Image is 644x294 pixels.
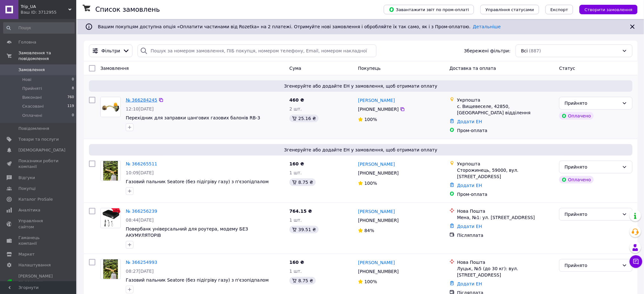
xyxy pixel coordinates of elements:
span: Замовлення та повідомлення [18,50,76,62]
a: Фото товару [100,97,121,117]
span: Всі [521,48,528,54]
div: Сторожинець, 59000, вул. [STREET_ADDRESS] [457,167,554,180]
div: [PHONE_NUMBER] [357,169,400,177]
button: Створити замовлення [580,5,638,14]
span: 0 [72,113,74,118]
span: Покупці [18,186,36,191]
span: Товари та послуги [18,137,59,142]
div: [PHONE_NUMBER] [357,267,400,276]
span: Показники роботи компанії [18,158,59,170]
div: Прийнято [565,100,620,107]
span: 12:10[DATE] [126,106,154,111]
span: Маркет [18,251,35,257]
input: Пошук [3,22,75,34]
span: 8 [72,86,74,91]
span: Експорт [551,7,568,12]
span: Згенеруйте або додайте ЕН у замовлення, щоб отримати оплату [92,147,630,153]
span: Прийняті [22,86,42,91]
img: Фото товару [101,97,120,117]
span: Фільтри [101,48,120,54]
a: Детальніше [473,24,501,29]
div: Нова Пошта [457,208,554,214]
a: Додати ЕН [457,119,482,124]
div: Післяплата [457,232,554,238]
button: Управління статусами [480,5,539,14]
div: Прийнято [565,211,620,218]
a: Повербанк універсальний для роутера, модему БЕЗ АКУМУЛЯТОРІВ [126,226,248,238]
img: Фото товару [101,208,120,228]
span: Замовлення [100,66,129,71]
a: [PERSON_NAME] [358,97,395,104]
span: [PERSON_NAME] та рахунки [18,273,59,291]
a: [PERSON_NAME] [358,208,395,215]
a: № 366254993 [126,260,157,265]
span: Збережені фільтри: [464,48,511,54]
span: 08:27[DATE] [126,269,154,274]
span: Відгуки [18,175,35,181]
button: Завантажити звіт по пром-оплаті [384,5,474,14]
div: Пром-оплата [457,191,554,197]
input: Пошук за номером замовлення, ПІБ покупця, номером телефону, Email, номером накладної [138,44,376,57]
span: Головна [18,39,36,45]
span: 1 шт. [289,170,302,175]
span: (887) [529,48,541,53]
span: 460 ₴ [289,97,304,103]
span: Повідомлення [18,126,49,131]
span: [DEMOGRAPHIC_DATA] [18,147,65,153]
span: 160 ₴ [289,260,304,265]
div: Укрпошта [457,97,554,103]
img: Фото товару [103,161,118,181]
span: Замовлення [18,67,45,73]
h1: Список замовлень [95,6,160,13]
button: Експорт [546,5,573,14]
img: Фото товару [103,259,118,279]
div: Луцьк, №5 (до 30 кг): вул. [STREET_ADDRESS] [457,265,554,278]
div: Укрпошта [457,161,554,167]
div: с. Вищевеселе, 42850, [GEOGRAPHIC_DATA] відділення [457,103,554,116]
span: Каталог ProSale [18,197,53,202]
span: Доставка та оплата [450,66,496,71]
a: Газовий пальник Seatore (без підігріву газу) з п'єзопідпалом [126,179,269,184]
a: [PERSON_NAME] [358,161,395,167]
div: [PHONE_NUMBER] [357,216,400,225]
span: 100% [364,117,377,122]
span: Скасовані [22,104,44,109]
span: 84% [364,228,374,233]
a: Додати ЕН [457,224,482,229]
a: Фото товару [100,161,121,181]
span: 2 шт. [289,106,302,111]
span: Створити замовлення [585,7,633,12]
span: 760 [67,95,74,100]
span: 10:09[DATE] [126,170,154,175]
a: [PERSON_NAME] [358,259,395,266]
div: Ваш ID: 3712955 [21,10,76,15]
div: Оплачено [559,176,593,184]
span: Trip_UA [21,4,68,10]
span: 100% [364,181,377,186]
span: 160 ₴ [289,161,304,166]
span: Виконані [22,95,42,100]
span: 764.15 ₴ [289,209,312,214]
span: Статус [559,66,575,71]
span: 100% [364,279,377,284]
span: Налаштування [18,262,51,268]
span: Cума [289,66,301,71]
a: Фото товару [100,259,121,279]
div: 39.51 ₴ [289,226,318,233]
span: Згенеруйте або додайте ЕН у замовлення, щоб отримати оплату [92,83,630,89]
a: Створити замовлення [573,7,638,12]
span: 119 [67,104,74,109]
span: Перехідник для заправки цангових газових балонів RB-3 [126,115,260,120]
span: Гаманець компанії [18,235,59,246]
a: Фото товару [100,208,121,228]
span: Нові [22,77,31,83]
a: Газовий пальник Seatore (без підігріву газу) з п'єзопідпалом [126,277,269,283]
div: Мена, №1: ул. [STREET_ADDRESS] [457,214,554,221]
span: Вашим покупцям доступна опція «Оплатити частинами від Rozetka» на 2 платежі. Отримуйте нові замов... [98,24,501,29]
a: № 366284245 [126,97,157,103]
span: Оплачені [22,113,42,118]
div: Прийнято [565,262,620,269]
